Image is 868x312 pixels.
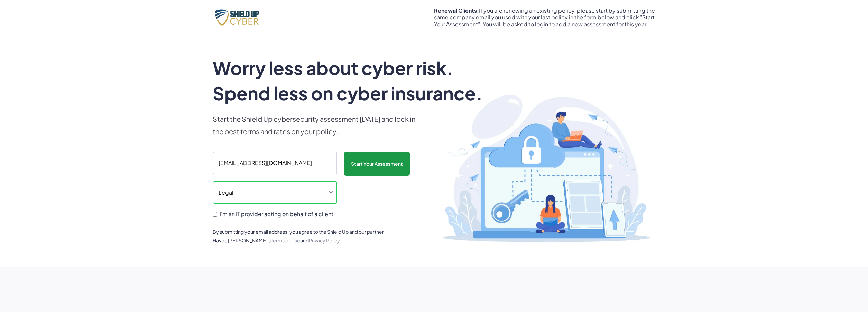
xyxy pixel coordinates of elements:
div: By submitting your email address, you agree to the Shield Up and our partner Havoc [PERSON_NAME]'... [213,228,393,245]
input: I'm an IT provider acting on behalf of a client [213,212,217,217]
a: Privacy Policy [309,237,340,244]
h1: Worry less about cyber risk. Spend less on cyber insurance. [213,55,500,106]
span: I'm an IT provider acting on behalf of a client [220,211,333,217]
form: scanform [213,152,420,219]
p: Start the Shield Up cybersecurity assessment [DATE] and lock in the best terms and rates on your ... [213,113,420,138]
a: Terms of Use [271,237,300,244]
div: If you are renewing an existing policy, please start by submitting the same company email you use... [434,7,655,27]
strong: Renewal Clients: [434,7,479,14]
input: Enter your company email [213,152,337,174]
input: Start Your Assessment [344,152,410,176]
img: Shield Up Cyber Logo [213,8,265,27]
